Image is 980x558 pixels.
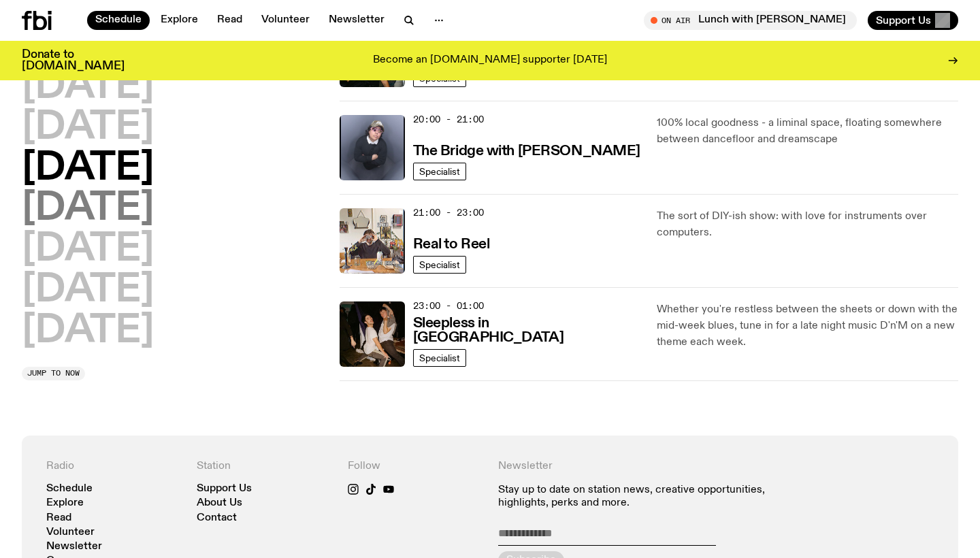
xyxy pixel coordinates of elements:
span: Support Us [876,14,931,27]
a: Sleepless in [GEOGRAPHIC_DATA] [413,314,641,345]
a: About Us [197,498,242,508]
a: Schedule [46,484,93,494]
h4: Radio [46,460,180,473]
button: [DATE] [22,272,154,310]
h3: Real to Reel [413,237,490,252]
button: [DATE] [22,191,154,229]
a: Volunteer [253,11,318,30]
h4: Newsletter [498,460,783,473]
span: Specialist [419,259,460,269]
h3: The Bridge with [PERSON_NAME] [413,144,640,159]
p: 100% local goodness - a liminal space, floating somewhere between dancefloor and dreamscape [657,115,958,148]
a: Newsletter [321,11,393,30]
a: Specialist [413,256,466,274]
span: 20:00 - 21:00 [413,113,484,126]
a: Support Us [197,484,252,494]
a: Specialist [413,349,466,367]
a: Newsletter [46,542,102,552]
h3: Donate to [DOMAIN_NAME] [22,49,125,72]
span: Specialist [419,166,460,176]
span: 23:00 - 01:00 [413,299,484,312]
img: Jasper Craig Adams holds a vintage camera to his eye, obscuring his face. He is wearing a grey ju... [340,208,405,274]
a: Read [209,11,250,30]
p: The sort of DIY-ish show: with love for instruments over computers. [657,208,958,241]
span: Jump to now [27,370,80,377]
a: The Bridge with [PERSON_NAME] [413,142,640,159]
button: Support Us [868,11,958,30]
a: Contact [197,513,237,523]
a: Read [46,513,71,523]
p: Stay up to date on station news, creative opportunities, highlights, perks and more. [498,484,783,510]
button: [DATE] [22,150,154,188]
a: Specialist [413,163,466,180]
span: Specialist [419,352,460,363]
h3: Sleepless in [GEOGRAPHIC_DATA] [413,316,641,345]
a: Explore [152,11,206,30]
img: Marcus Whale is on the left, bent to his knees and arching back with a gleeful look his face He i... [340,301,405,367]
button: Jump to now [22,367,85,380]
span: 21:00 - 23:00 [413,206,484,219]
h4: Station [197,460,331,473]
h4: Follow [348,460,482,473]
a: Explore [46,498,84,508]
button: [DATE] [22,68,154,106]
a: Volunteer [46,527,95,538]
button: [DATE] [22,231,154,269]
button: [DATE] [22,312,154,350]
p: Become an [DOMAIN_NAME] supporter [DATE] [373,54,607,67]
button: [DATE] [22,109,154,147]
button: On AirLunch with [PERSON_NAME] [644,11,857,30]
a: Schedule [87,11,150,30]
a: Real to Reel [413,235,490,252]
p: Whether you're restless between the sheets or down with the mid-week blues, tune in for a late ni... [657,301,958,350]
